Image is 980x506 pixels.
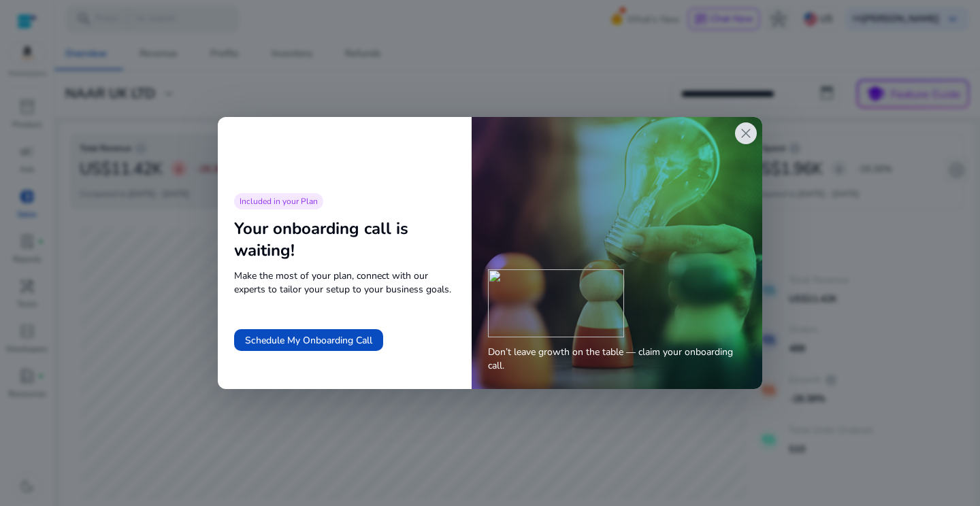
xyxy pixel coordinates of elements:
span: Schedule My Onboarding Call [245,333,372,348]
span: Included in your Plan [240,196,318,207]
button: Schedule My Onboarding Call [234,329,383,351]
div: Your onboarding call is waiting! [234,218,455,261]
span: Don’t leave growth on the table — claim your onboarding call. [488,345,746,373]
span: close [738,125,754,141]
span: Make the most of your plan, connect with our experts to tailor your setup to your business goals. [234,269,455,297]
